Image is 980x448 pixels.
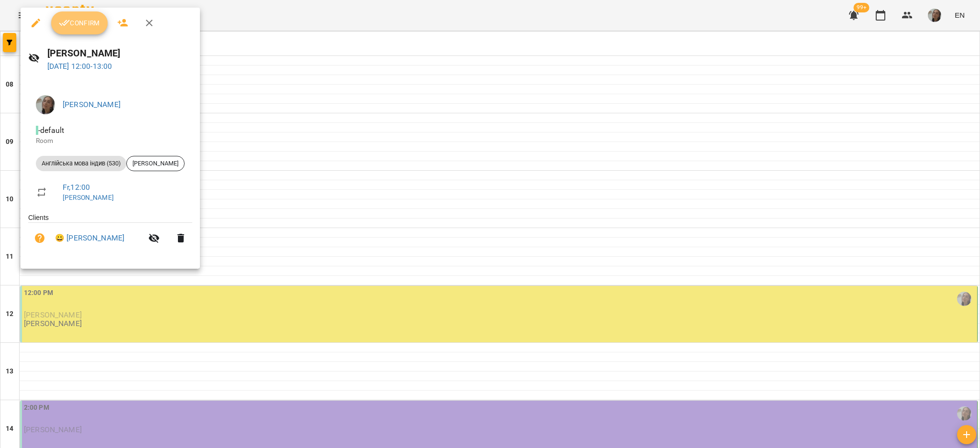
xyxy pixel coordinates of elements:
a: [DATE] 12:00-13:00 [47,62,112,71]
a: [PERSON_NAME] [63,194,114,201]
a: Fr , 12:00 [63,183,90,192]
a: 😀 [PERSON_NAME] [55,232,124,244]
span: - default [36,126,66,135]
div: [PERSON_NAME] [126,156,185,171]
ul: Clients [28,213,192,257]
span: [PERSON_NAME] [127,159,184,168]
a: [PERSON_NAME] [63,100,121,109]
p: Room [36,136,185,146]
img: 58bf4a397342a29a09d587cea04c76fb.jpg [36,95,55,114]
span: Англійська мова індив (530) [36,159,126,168]
span: Confirm [59,17,100,29]
button: Unpaid. Bill the attendance? [28,227,51,250]
button: Confirm [51,11,108,34]
h6: [PERSON_NAME] [47,46,192,61]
